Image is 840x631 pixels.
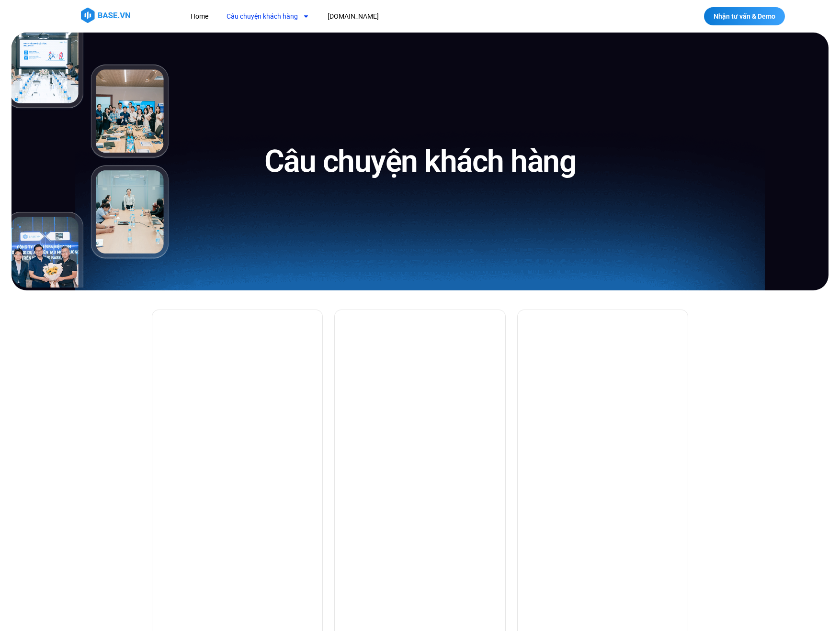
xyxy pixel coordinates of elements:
[264,142,576,181] h1: Câu chuyện khách hàng
[714,13,775,20] span: Nhận tư vấn & Demo
[320,8,386,25] a: [DOMAIN_NAME]
[183,8,216,25] a: Home
[183,8,555,25] nav: Menu
[219,8,317,25] a: Câu chuyện khách hàng
[704,7,785,25] a: Nhận tư vấn & Demo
